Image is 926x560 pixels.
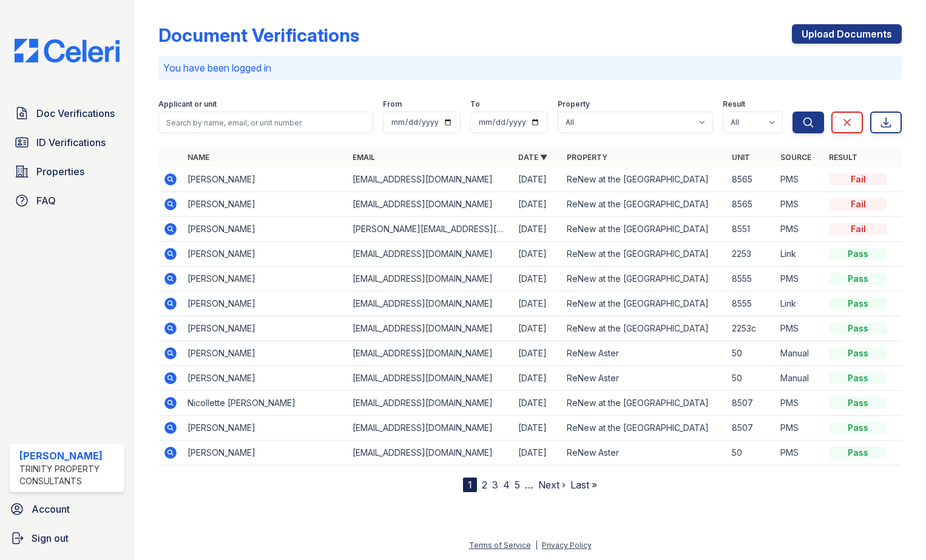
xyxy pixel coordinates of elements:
[183,167,348,192] td: [PERSON_NAME]
[727,366,776,391] td: 50
[727,242,776,267] td: 2253
[183,242,348,267] td: [PERSON_NAME]
[470,99,480,109] label: To
[727,416,776,441] td: 8507
[829,397,887,409] div: Pass
[10,130,124,155] a: ID Verifications
[776,192,824,217] td: PMS
[776,441,824,465] td: PMS
[10,159,124,184] a: Properties
[727,167,776,192] td: 8565
[183,192,348,217] td: [PERSON_NAME]
[562,167,727,192] td: ReNew at the [GEOGRAPHIC_DATA]
[513,242,562,267] td: [DATE]
[158,112,373,133] input: Search by name, email, or unit number
[513,341,562,366] td: [DATE]
[183,316,348,341] td: [PERSON_NAME]
[36,164,84,179] span: Properties
[183,416,348,441] td: [PERSON_NAME]
[727,391,776,416] td: 8507
[562,217,727,242] td: ReNew at the [GEOGRAPHIC_DATA]
[183,366,348,391] td: [PERSON_NAME]
[36,193,56,208] span: FAQ
[567,153,607,162] a: Property
[562,416,727,441] td: ReNew at the [GEOGRAPHIC_DATA]
[776,217,824,242] td: PMS
[829,347,887,359] div: Pass
[562,441,727,465] td: ReNew Aster
[829,372,887,384] div: Pass
[515,479,520,491] a: 5
[727,341,776,366] td: 50
[513,366,562,391] td: [DATE]
[727,217,776,242] td: 8551
[5,526,129,550] button: Sign out
[513,391,562,416] td: [DATE]
[723,99,745,109] label: Result
[513,316,562,341] td: [DATE]
[776,167,824,192] td: PMS
[348,316,513,341] td: [EMAIL_ADDRESS][DOMAIN_NAME]
[792,24,902,44] a: Upload Documents
[188,153,209,162] a: Name
[348,416,513,441] td: [EMAIL_ADDRESS][DOMAIN_NAME]
[513,217,562,242] td: [DATE]
[727,267,776,292] td: 8555
[158,24,359,46] div: Document Verifications
[829,422,887,434] div: Pass
[829,248,887,260] div: Pass
[829,298,887,310] div: Pass
[829,223,887,235] div: Fail
[503,479,510,491] a: 4
[780,153,811,162] a: Source
[348,217,513,242] td: [PERSON_NAME][EMAIL_ADDRESS][DOMAIN_NAME]
[348,341,513,366] td: [EMAIL_ADDRESS][DOMAIN_NAME]
[19,448,120,463] div: [PERSON_NAME]
[727,441,776,465] td: 50
[158,99,217,109] label: Applicant or unit
[562,391,727,416] td: ReNew at the [GEOGRAPHIC_DATA]
[183,441,348,465] td: [PERSON_NAME]
[513,192,562,217] td: [DATE]
[829,173,887,185] div: Fail
[348,391,513,416] td: [EMAIL_ADDRESS][DOMAIN_NAME]
[482,479,487,491] a: 2
[776,416,824,441] td: PMS
[727,192,776,217] td: 8565
[10,101,124,125] a: Doc Verifications
[469,541,531,550] a: Terms of Service
[36,135,106,150] span: ID Verifications
[513,167,562,192] td: [DATE]
[538,479,566,491] a: Next ›
[570,479,597,491] a: Last »
[348,167,513,192] td: [EMAIL_ADDRESS][DOMAIN_NAME]
[776,292,824,316] td: Link
[19,463,120,487] div: Trinity Property Consultants
[383,99,402,109] label: From
[513,441,562,465] td: [DATE]
[348,192,513,217] td: [EMAIL_ADDRESS][DOMAIN_NAME]
[829,273,887,285] div: Pass
[535,541,538,550] div: |
[463,478,477,492] div: 1
[5,497,129,521] a: Account
[348,267,513,292] td: [EMAIL_ADDRESS][DOMAIN_NAME]
[525,478,533,492] span: …
[163,61,897,75] p: You have been logged in
[492,479,498,491] a: 3
[562,192,727,217] td: ReNew at the [GEOGRAPHIC_DATA]
[829,447,887,459] div: Pass
[183,292,348,316] td: [PERSON_NAME]
[348,292,513,316] td: [EMAIL_ADDRESS][DOMAIN_NAME]
[183,391,348,416] td: Nicollette [PERSON_NAME]
[776,242,824,267] td: Link
[562,292,727,316] td: ReNew at the [GEOGRAPHIC_DATA]
[183,267,348,292] td: [PERSON_NAME]
[776,316,824,341] td: PMS
[513,416,562,441] td: [DATE]
[562,341,727,366] td: ReNew Aster
[829,322,887,335] div: Pass
[727,292,776,316] td: 8555
[36,106,115,121] span: Doc Verifications
[776,366,824,391] td: Manual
